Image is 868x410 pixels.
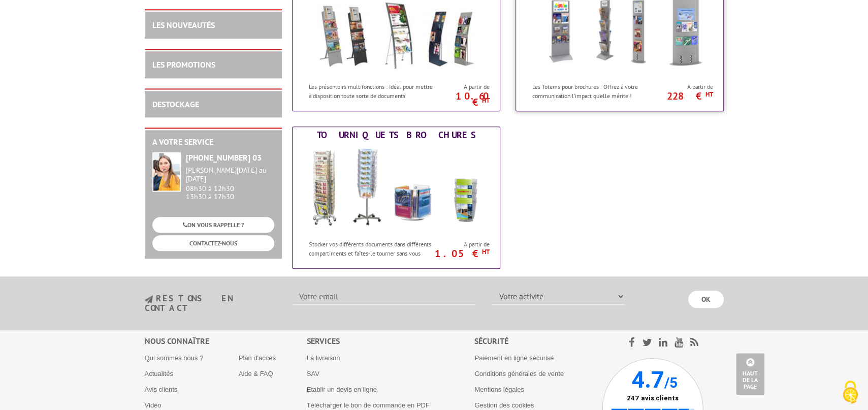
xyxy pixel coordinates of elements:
[145,335,307,347] div: Nous connaître
[661,83,713,91] span: A partir de
[145,354,204,362] a: Qui sommes nous ?
[152,99,199,109] a: DESTOCKAGE
[152,59,215,70] a: LES PROMOTIONS
[474,370,564,377] a: Conditions générales de vente
[532,82,658,100] p: Les Totems pour brochures : Offrez à votre communication l’impact qu’elle mérite !
[145,386,178,393] a: Avis clients
[309,240,435,266] p: Stocker vos différents documents dans différents compartiments et faîtes-le tourner sans vous dép...
[239,370,273,377] a: Aide & FAQ
[432,93,489,105] p: 10.60 €
[307,401,430,409] a: Télécharger le bon de commande en PDF
[152,217,274,233] a: ON VOUS RAPPELLE ?
[186,152,262,163] strong: [PHONE_NUMBER] 03
[437,83,489,91] span: A partir de
[295,130,497,141] div: Tourniquets brochures
[474,401,534,409] a: Gestion des cookies
[307,370,319,377] a: SAV
[152,152,181,192] img: widget-service.jpg
[705,90,713,99] sup: HT
[432,250,489,257] p: 1.05 €
[186,166,274,183] div: [PERSON_NAME][DATE] au [DATE]
[293,288,476,305] input: Votre email
[145,370,173,377] a: Actualités
[186,166,274,201] div: 08h30 à 12h30 13h30 à 17h30
[437,240,489,248] span: A partir de
[474,335,602,347] div: Sécurité
[838,380,863,405] img: Cookies (fenêtre modale)
[474,386,524,393] a: Mentions légales
[309,82,435,100] p: Les présentoirs multifonctions : Idéal pour mettre à disposition toute sorte de documents
[656,93,713,99] p: 228 €
[474,354,554,362] a: Paiement en ligne sécurisé
[239,354,276,362] a: Plan d'accès
[481,247,489,256] sup: HT
[152,235,274,251] a: CONTACTEZ-NOUS
[145,401,162,409] a: Vidéo
[307,386,377,393] a: Etablir un devis en ligne
[145,294,278,312] h3: restons en contact
[145,295,153,304] img: newsletter.jpg
[302,143,490,235] img: Tourniquets brochures
[152,138,274,147] h2: A votre service
[292,127,500,269] a: Tourniquets brochures Tourniquets brochures Stocker vos différents documents dans différents comp...
[481,96,489,105] sup: HT
[688,291,724,308] input: OK
[736,353,764,395] a: Haut de la page
[307,354,340,362] a: La livraison
[307,335,475,347] div: Services
[832,375,868,410] button: Cookies (fenêtre modale)
[152,20,215,30] a: LES NOUVEAUTÉS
